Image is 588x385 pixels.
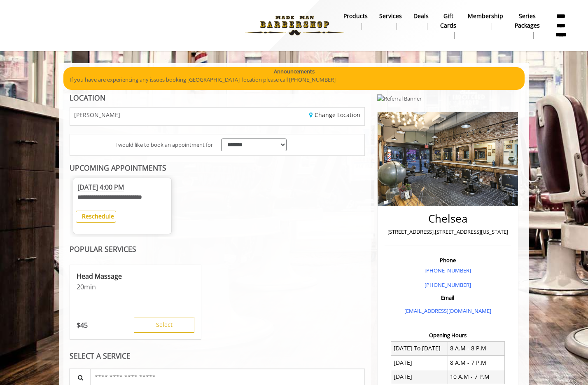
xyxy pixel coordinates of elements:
[76,211,117,223] button: Reschedule
[379,12,402,21] b: Services
[377,94,422,103] img: Referral Banner
[448,370,504,384] td: 10 A.M - 7 P.M
[274,67,315,76] b: Announcements
[77,183,124,192] span: [DATE] 4:00 PM
[77,321,80,330] span: $
[70,244,136,254] b: POPULAR SERVICES
[448,341,504,355] td: 8 A.M - 8 P.M
[70,75,518,84] p: If you have are experiencing any issues booking [GEOGRAPHIC_DATA] location please call [PHONE_NUM...
[74,112,120,118] span: [PERSON_NAME]
[77,272,194,281] p: Head Massage
[343,12,368,21] b: products
[70,163,166,173] b: UPCOMING APPOINTMENTS
[425,267,471,274] a: [PHONE_NUMBER]
[385,332,511,338] h3: Opening Hours
[387,295,509,300] h3: Email
[391,341,448,355] td: [DATE] To [DATE]
[387,213,509,225] h2: Chelsea
[404,307,491,315] a: [EMAIL_ADDRESS][DOMAIN_NAME]
[338,10,373,32] a: Productsproducts
[391,370,448,384] td: [DATE]
[134,317,194,333] button: Select
[373,10,408,32] a: ServicesServices
[115,141,213,149] span: I would like to book an appointment for
[387,228,509,236] p: [STREET_ADDRESS],[STREET_ADDRESS][US_STATE]
[387,257,509,263] h3: Phone
[77,282,194,291] p: 20
[77,321,88,330] p: 45
[462,10,509,32] a: MembershipMembership
[70,93,105,103] b: LOCATION
[408,10,434,32] a: DealsDeals
[468,12,503,21] b: Membership
[448,356,504,370] td: 8 A.M - 7 P.M
[238,3,351,48] img: Made Man Barbershop logo
[82,212,114,220] b: Reschedule
[413,12,429,21] b: Deals
[425,281,471,289] a: [PHONE_NUMBER]
[84,282,96,291] span: min
[391,356,448,370] td: [DATE]
[309,111,360,119] a: Change Location
[440,12,456,30] b: gift cards
[70,352,365,360] div: SELECT A SERVICE
[515,12,540,30] b: Series packages
[434,10,462,41] a: Gift cardsgift cards
[509,10,546,41] a: Series packagesSeries packages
